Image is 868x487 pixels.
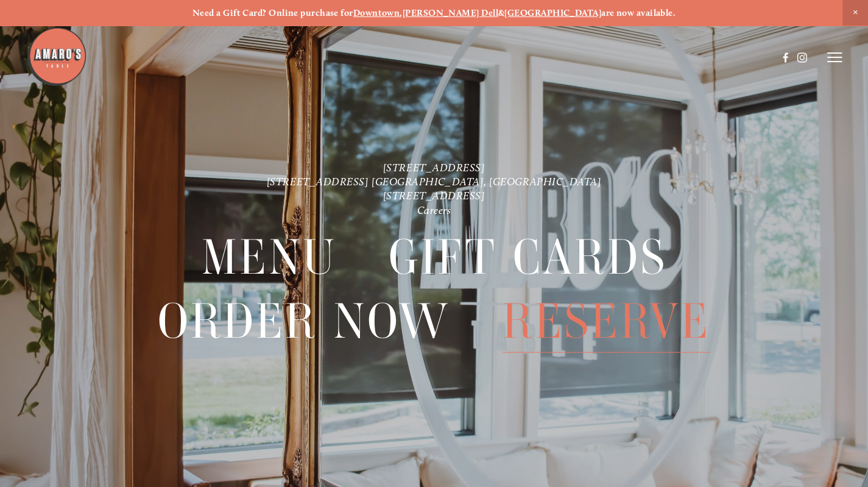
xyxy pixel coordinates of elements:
[601,7,676,18] strong: are now available.
[503,290,710,352] a: Reserve
[504,7,601,18] a: [GEOGRAPHIC_DATA]
[158,290,450,352] a: Order Now
[403,7,498,18] a: [PERSON_NAME] Dell
[400,7,402,18] strong: ,
[417,203,451,216] a: Careers
[383,189,485,202] a: [STREET_ADDRESS]
[383,160,485,173] a: [STREET_ADDRESS]
[353,7,400,18] a: Downtown
[26,26,87,87] img: Amaro's Table
[192,7,353,18] strong: Need a Gift Card? Online purchase for
[498,7,504,18] strong: &
[267,174,602,187] a: [STREET_ADDRESS] [GEOGRAPHIC_DATA], [GEOGRAPHIC_DATA]
[202,226,337,289] span: Menu
[202,226,337,288] a: Menu
[389,226,666,289] span: Gift Cards
[389,226,666,288] a: Gift Cards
